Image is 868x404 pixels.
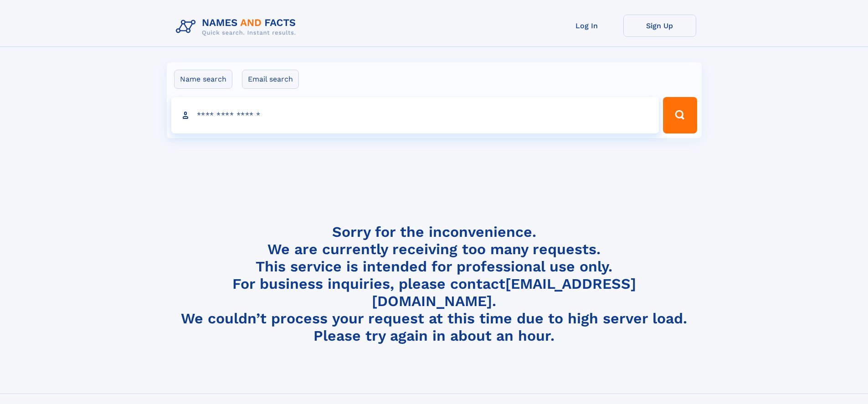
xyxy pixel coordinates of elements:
[623,15,696,37] a: Sign Up
[174,70,232,89] label: Name search
[372,275,636,310] a: [EMAIL_ADDRESS][DOMAIN_NAME]
[663,97,697,133] button: Search Button
[172,223,696,345] h4: Sorry for the inconvenience. We are currently receiving too many requests. This service is intend...
[242,70,299,89] label: Email search
[550,15,623,37] a: Log In
[171,97,659,133] input: search input
[172,15,303,39] img: Logo Names and Facts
